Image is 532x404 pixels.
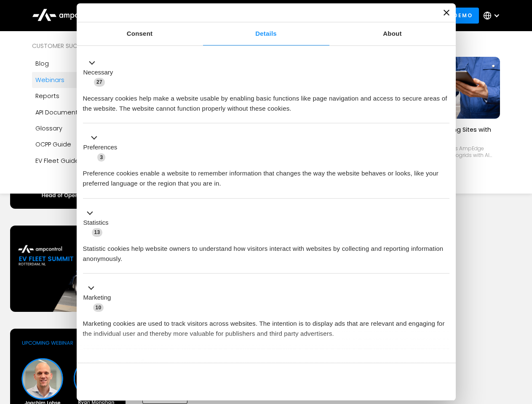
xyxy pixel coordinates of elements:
span: 2 [139,359,147,368]
span: 10 [93,303,104,312]
button: Marketing (10) [83,283,116,313]
a: OCPP Guide [32,136,136,152]
div: Glossary [35,124,62,133]
a: Consent [77,22,203,45]
div: Necessary cookies help make a website usable by enabling basic functions like page navigation and... [83,87,449,114]
div: Marketing cookies are used to track visitors across websites. The intention is to display ads tha... [83,312,449,339]
button: Preferences (3) [83,133,123,162]
button: Close banner [444,10,449,16]
a: Details [203,22,329,45]
label: Preferences [83,143,118,152]
a: Glossary [32,120,136,136]
div: Reports [35,91,59,101]
a: About [329,22,456,45]
a: Webinars [32,72,136,88]
div: Preference cookies enable a website to remember information that changes the way the website beha... [83,162,449,189]
div: Webinars [35,75,64,85]
span: 13 [92,228,103,237]
div: Statistic cookies help website owners to understand how visitors interact with websites by collec... [83,237,449,264]
div: Blog [35,59,49,68]
div: Customer success [32,41,136,50]
a: API Documentation [32,104,136,120]
button: Necessary (27) [83,58,118,87]
a: EV Fleet Guide [32,153,136,169]
label: Marketing [83,293,111,303]
label: Necessary [83,68,113,77]
button: Unclassified (2) [83,358,152,369]
div: EV Fleet Guide [35,156,79,165]
button: Statistics (13) [83,208,114,237]
button: Okay [328,369,449,394]
div: API Documentation [35,108,94,117]
a: Reports [32,88,136,104]
span: 3 [97,153,105,162]
span: 27 [94,78,105,86]
label: Statistics [83,218,109,228]
a: Blog [32,56,136,72]
div: OCPP Guide [35,140,71,149]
